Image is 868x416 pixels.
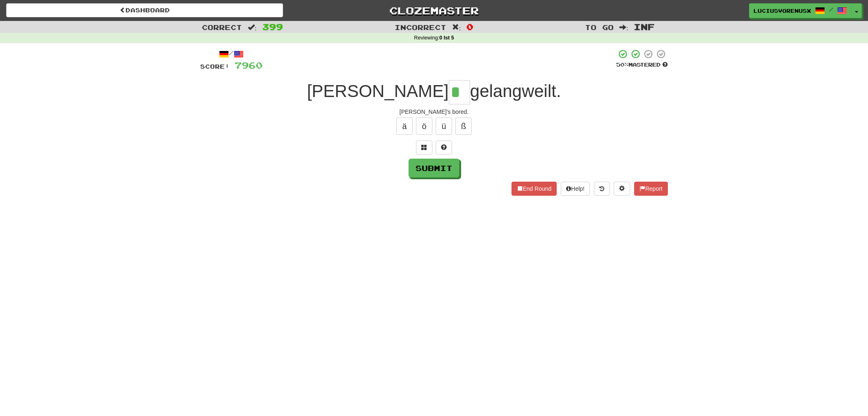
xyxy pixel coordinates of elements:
span: Incorrect [395,23,446,31]
div: [PERSON_NAME]'s bored. [200,108,668,116]
span: / [829,7,833,12]
a: Clozemaster [295,3,572,18]
span: To go [585,23,614,31]
button: Submit [409,159,459,178]
button: Switch sentence to multiple choice alt+p [416,141,432,155]
span: Correct [202,23,242,31]
span: [PERSON_NAME] [307,81,448,101]
button: ß [455,118,472,135]
span: : [619,24,628,31]
span: 399 [262,22,283,32]
button: Single letter hint - you only get 1 per sentence and score half the points! alt+h [436,141,452,155]
div: / [200,49,263,59]
span: : [248,24,257,31]
span: Score: [200,63,230,70]
button: ä [396,118,413,135]
span: 7960 [235,60,263,70]
button: Report [634,182,668,196]
button: ü [436,118,452,135]
span: 0 [466,22,473,32]
strong: 0 Ist 5 [439,35,454,41]
div: Mastered [616,61,668,69]
span: 50 % [616,61,628,68]
a: LuciusVorenusX / [749,3,852,18]
span: gelangweilt. [470,81,561,101]
span: : [452,24,461,31]
span: Inf [634,22,655,32]
span: LuciusVorenusX [754,7,811,14]
a: Dashboard [6,3,283,17]
button: End Round [512,182,557,196]
button: Round history (alt+y) [594,182,610,196]
button: ö [416,118,432,135]
button: Help! [561,182,590,196]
